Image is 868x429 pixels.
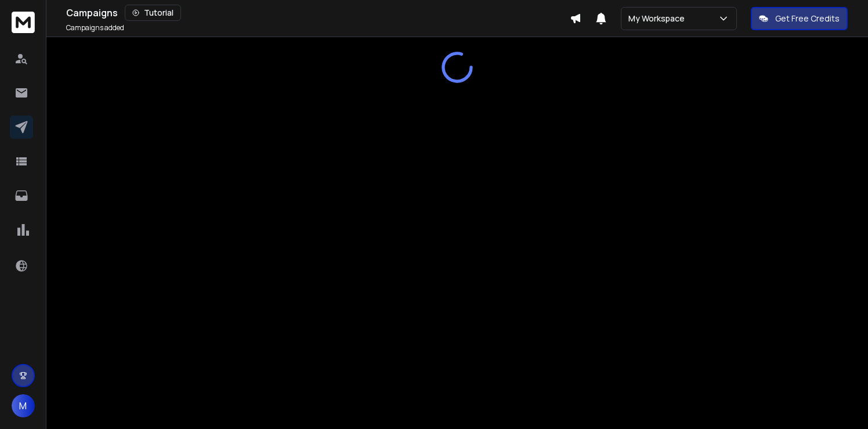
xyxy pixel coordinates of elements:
[628,13,689,24] p: My Workspace
[12,394,35,417] button: M
[775,13,840,24] p: Get Free Credits
[751,7,848,30] button: Get Free Credits
[125,5,181,21] button: Tutorial
[66,5,570,21] div: Campaigns
[66,23,124,33] p: Campaigns added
